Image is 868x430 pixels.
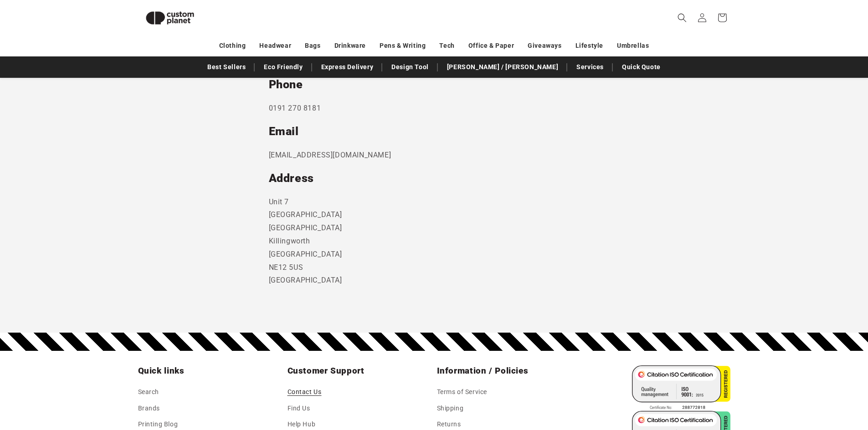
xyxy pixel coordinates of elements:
[716,332,868,430] iframe: Chat Widget
[269,77,600,92] h2: Phone
[269,149,600,162] p: [EMAIL_ADDRESS][DOMAIN_NAME]
[288,386,322,400] a: Contact Us
[437,365,581,376] h2: Information / Policies
[572,59,608,75] a: Services
[219,38,246,54] a: Clothing
[334,38,366,54] a: Drinkware
[468,38,514,54] a: Office & Paper
[387,59,433,75] a: Design Tool
[259,59,307,75] a: Eco Friendly
[138,365,282,376] h2: Quick links
[632,365,730,411] img: ISO 9001 Certified
[138,386,159,400] a: Search
[138,4,202,32] img: Custom Planet
[442,59,563,75] a: [PERSON_NAME] / [PERSON_NAME]
[617,38,649,54] a: Umbrellas
[138,400,160,416] a: Brands
[575,38,603,54] a: Lifestyle
[305,38,320,54] a: Bags
[269,196,600,288] p: Unit 7 [GEOGRAPHIC_DATA] [GEOGRAPHIC_DATA] Killingworth [GEOGRAPHIC_DATA] NE12 5US [GEOGRAPHIC_DATA]
[437,400,464,416] a: Shipping
[617,59,665,75] a: Quick Quote
[269,124,600,139] h2: Email
[439,38,454,54] a: Tech
[269,171,600,186] h2: Address
[672,8,692,28] summary: Search
[437,386,488,400] a: Terms of Service
[380,38,426,54] a: Pens & Writing
[288,365,431,376] h2: Customer Support
[317,59,378,75] a: Express Delivery
[288,400,310,416] a: Find Us
[528,38,561,54] a: Giveaways
[269,102,600,115] p: 0191 270 8181
[203,59,250,75] a: Best Sellers
[259,38,291,54] a: Headwear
